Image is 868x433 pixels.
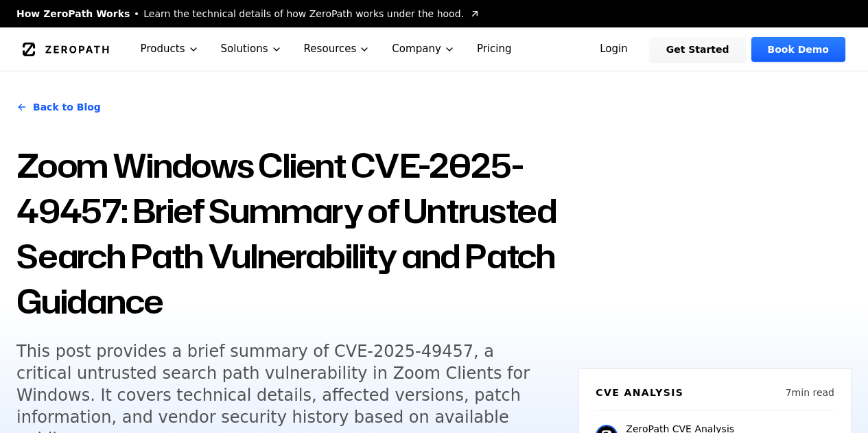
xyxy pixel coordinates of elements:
[16,143,562,324] h1: Zoom Windows Client CVE-2025-49457: Brief Summary of Untrusted Search Path Vulnerability and Patc...
[751,37,845,62] a: Book Demo
[130,27,210,71] button: Products
[293,27,382,71] button: Resources
[583,37,644,62] a: Login
[16,7,130,21] span: How ZeroPath Works
[786,386,834,399] p: 7 min read
[143,7,464,21] span: Learn the technical details of how ZeroPath works under the hood.
[16,7,480,21] a: How ZeroPath WorksLearn the technical details of how ZeroPath works under the hood.
[210,27,293,71] button: Solutions
[16,88,101,126] a: Back to Blog
[466,27,523,71] a: Pricing
[650,37,746,62] a: Get Started
[381,27,466,71] button: Company
[596,386,683,399] h6: CVE Analysis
